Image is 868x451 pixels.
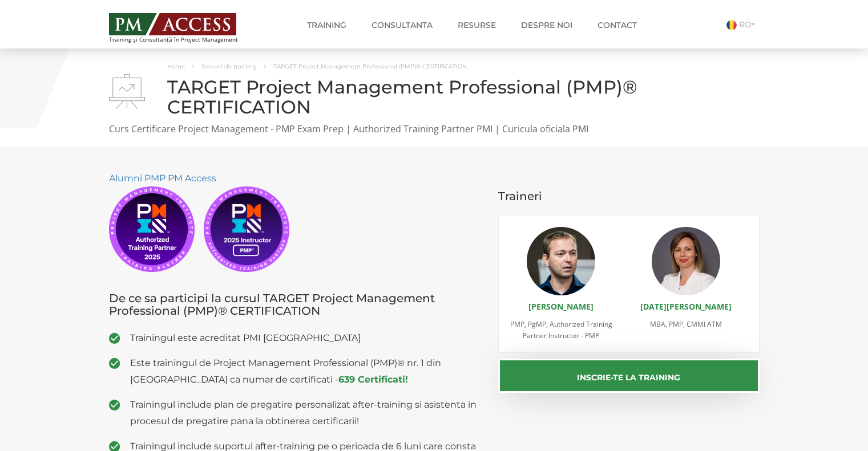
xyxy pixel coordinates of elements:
img: TARGET Project Management Professional (PMP)® CERTIFICATION [109,74,145,109]
a: Sesiuni de training [201,63,257,70]
span: MBA, PMP, CMMI ATM [650,319,722,329]
p: Curs Certificare Project Management - PMP Exam Prep | Authorized Training Partner PMI | Curicula ... [109,123,760,136]
a: [PERSON_NAME] [528,301,594,312]
span: PMP, PgMP, Authorized Training Partner Instructor - PMP [510,319,612,340]
a: 639 Certificati! [338,374,408,385]
button: Inscrie-te la training [498,359,760,393]
a: Alumni PMP PM Access [109,173,216,184]
a: Training și Consultanță în Project Management [109,10,259,43]
a: Home [167,63,185,70]
a: [DATE][PERSON_NAME] [640,301,732,312]
span: Trainingul este acreditat PMI [GEOGRAPHIC_DATA] [130,330,482,346]
a: Despre noi [512,14,581,36]
h1: TARGET Project Management Professional (PMP)® CERTIFICATION [109,77,760,117]
h3: Traineri [498,190,760,202]
a: Contact [589,14,645,36]
a: Training [298,14,355,36]
a: Consultanta [363,14,441,36]
span: Este trainingul de Project Management Professional (PMP)® nr. 1 din [GEOGRAPHIC_DATA] ca numar de... [130,355,482,388]
img: Romana [726,20,737,30]
a: RO [726,19,760,30]
img: PM ACCESS - Echipa traineri si consultanti certificati PMP: Narciss Popescu, Mihai Olaru, Monica ... [109,13,236,35]
span: Training și Consultanță în Project Management [109,36,259,43]
a: Resurse [449,14,504,36]
span: TARGET Project Management Professional (PMP)® CERTIFICATION [273,63,467,70]
span: Trainingul include plan de pregatire personalizat after-training si asistenta in procesul de preg... [130,396,482,429]
h3: De ce sa participi la cursul TARGET Project Management Professional (PMP)® CERTIFICATION [109,292,482,317]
